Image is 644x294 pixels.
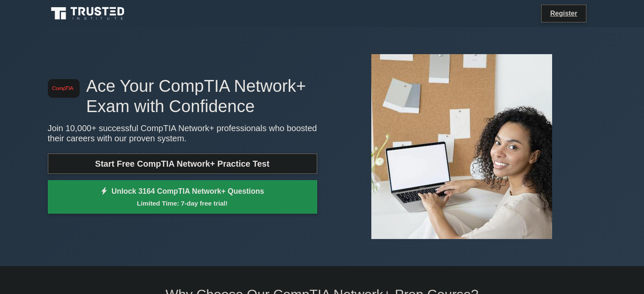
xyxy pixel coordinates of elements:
h1: Ace Your CompTIA Network+ Exam with Confidence [48,76,317,116]
p: Join 10,000+ successful CompTIA Network+ professionals who boosted their careers with our proven ... [48,123,317,143]
a: Start Free CompTIA Network+ Practice Test [48,154,317,174]
small: Limited Time: 7-day free trial! [58,198,307,208]
a: Register [545,8,582,19]
a: Unlock 3164 CompTIA Network+ QuestionsLimited Time: 7-day free trial! [48,180,317,214]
